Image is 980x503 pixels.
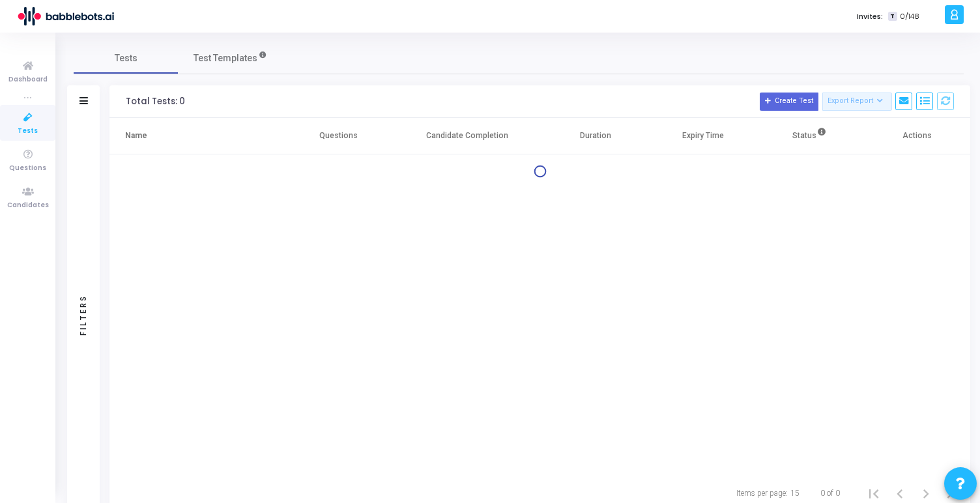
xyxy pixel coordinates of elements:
[649,118,756,154] th: Expiry Time
[115,51,137,65] span: Tests
[109,118,285,154] th: Name
[822,93,892,111] button: Export Report
[857,11,883,22] label: Invites:
[863,118,970,154] th: Actions
[757,118,863,154] th: Status
[820,487,840,499] div: 0 of 0
[285,118,392,154] th: Questions
[78,243,89,386] div: Filters
[392,118,542,154] th: Candidate Completion
[900,11,919,22] span: 0/148
[18,126,38,137] span: Tests
[888,12,897,22] span: T
[760,93,818,111] button: Create Test
[7,200,49,211] span: Candidates
[126,96,185,107] div: Total Tests: 0
[8,74,48,85] span: Dashboard
[194,51,257,65] span: Test Templates
[542,118,649,154] th: Duration
[16,3,114,29] img: logo
[9,163,46,174] span: Questions
[736,487,788,499] div: Items per page:
[790,487,800,499] div: 15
